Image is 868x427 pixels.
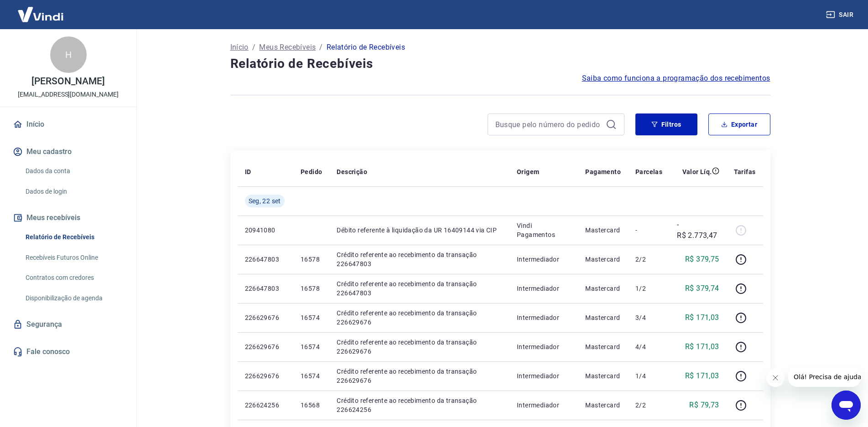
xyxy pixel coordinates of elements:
[517,342,571,351] p: Intermediador
[259,42,316,53] a: Meus Recebíveis
[734,167,756,176] p: Tarifas
[301,167,322,176] p: Pedido
[685,341,719,352] p: R$ 171,03
[11,114,125,134] a: Início
[245,255,286,264] p: 226647803
[685,312,719,323] p: R$ 171,03
[682,167,712,176] p: Valor Líq.
[337,279,502,298] p: Crédito referente ao recebimento da transação 226647803
[337,250,502,268] p: Crédito referente ao recebimento da transação 226647803
[517,284,571,293] p: Intermediador
[22,182,125,201] a: Dados de login
[11,314,125,334] a: Segurança
[245,313,286,322] p: 226629676
[301,401,322,410] p: 16568
[685,254,719,265] p: R$ 379,75
[252,42,255,53] p: /
[635,313,662,322] p: 3/4
[301,284,322,293] p: 16578
[22,268,125,287] a: Contratos com credores
[685,283,719,294] p: R$ 379,74
[337,396,502,414] p: Crédito referente ao recebimento da transação 226624256
[635,255,662,264] p: 2/2
[495,118,602,131] input: Busque pelo número do pedido
[337,338,502,356] p: Crédito referente ao recebimento da transação 226629676
[301,255,322,264] p: 16578
[689,400,719,411] p: R$ 79,73
[635,342,662,351] p: 4/4
[824,6,857,23] button: Sair
[11,0,70,28] img: Vindi
[5,6,77,14] span: Olá! Precisa de ajuda?
[635,401,662,410] p: 2/2
[230,42,249,53] a: Início
[585,401,621,410] p: Mastercard
[22,248,125,267] a: Recebíveis Futuros Online
[635,284,662,293] p: 1/2
[31,77,104,86] p: [PERSON_NAME]
[766,369,785,387] iframe: Fechar mensagem
[517,371,571,381] p: Intermediador
[582,73,770,84] a: Saiba como funciona a programação dos recebimentos
[245,167,251,176] p: ID
[337,367,502,385] p: Crédito referente ao recebimento da transação 226629676
[517,167,539,176] p: Origem
[245,226,286,235] p: 20941080
[50,36,87,73] div: H
[585,167,621,176] p: Pagamento
[585,342,621,351] p: Mastercard
[788,367,861,387] iframe: Mensagem da empresa
[517,401,571,410] p: Intermediador
[22,228,125,247] a: Relatório de Recebíveis
[11,342,125,362] a: Fale conosco
[635,113,697,135] button: Filtros
[245,401,286,410] p: 226624256
[517,255,571,264] p: Intermediador
[635,226,662,235] p: -
[301,342,322,351] p: 16574
[22,289,125,308] a: Disponibilização de agenda
[327,42,405,53] p: Relatório de Recebíveis
[230,55,770,73] h4: Relatório de Recebíveis
[832,391,861,420] iframe: Botão para abrir a janela de mensagens
[585,226,621,235] p: Mastercard
[635,167,662,176] p: Parcelas
[585,371,621,381] p: Mastercard
[585,284,621,293] p: Mastercard
[337,309,502,327] p: Crédito referente ao recebimento da transação 226629676
[677,219,719,241] p: -R$ 2.773,47
[585,313,621,322] p: Mastercard
[585,255,621,264] p: Mastercard
[245,284,286,293] p: 226647803
[11,142,125,162] button: Meu cadastro
[517,313,571,322] p: Intermediador
[18,90,119,99] p: [EMAIL_ADDRESS][DOMAIN_NAME]
[301,371,322,381] p: 16574
[685,370,719,381] p: R$ 171,03
[22,162,125,180] a: Dados da conta
[708,113,770,135] button: Exportar
[245,342,286,351] p: 226629676
[301,313,322,322] p: 16574
[517,221,571,239] p: Vindi Pagamentos
[337,226,502,235] p: Débito referente à liquidação da UR 16409144 via CIP
[319,42,322,53] p: /
[337,167,367,176] p: Descrição
[11,208,125,228] button: Meus recebíveis
[635,371,662,381] p: 1/4
[249,196,281,206] span: Seg, 22 set
[245,371,286,381] p: 226629676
